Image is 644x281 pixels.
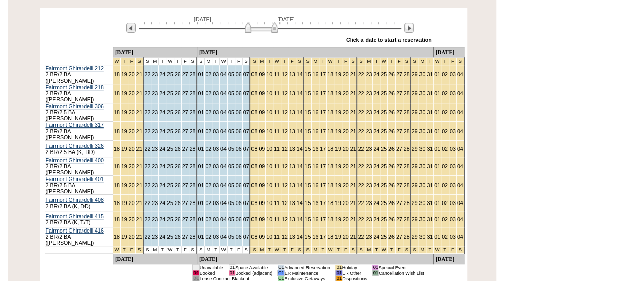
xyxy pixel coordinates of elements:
[243,146,249,152] a: 07
[220,90,227,96] a: 04
[343,90,349,96] a: 20
[114,182,120,188] a: 18
[144,90,150,96] a: 22
[213,128,219,134] a: 03
[198,71,204,78] a: 01
[259,128,265,134] a: 09
[274,128,280,134] a: 11
[434,146,440,152] a: 01
[182,128,188,134] a: 27
[381,128,387,134] a: 25
[205,90,211,96] a: 02
[350,109,356,115] a: 21
[136,109,143,115] a: 21
[236,128,242,134] a: 06
[427,109,433,115] a: 31
[312,146,318,152] a: 16
[175,109,181,115] a: 26
[259,71,265,78] a: 09
[220,163,227,169] a: 04
[175,146,181,152] a: 26
[312,163,318,169] a: 16
[213,182,219,188] a: 03
[213,90,219,96] a: 03
[289,163,295,169] a: 13
[220,71,227,78] a: 04
[190,71,196,78] a: 28
[152,71,158,78] a: 23
[175,71,181,78] a: 26
[136,90,143,96] a: 21
[366,163,372,169] a: 23
[396,146,402,152] a: 27
[46,84,104,90] a: Fairmont Ghirardelli 218
[136,146,143,152] a: 21
[46,143,104,149] a: Fairmont Ghirardelli 326
[312,71,318,78] a: 16
[327,71,333,78] a: 18
[289,109,295,115] a: 13
[228,146,234,152] a: 05
[297,128,303,134] a: 14
[304,90,311,96] a: 15
[373,128,379,134] a: 24
[205,71,211,78] a: 02
[320,90,326,96] a: 17
[304,163,311,169] a: 15
[434,90,440,96] a: 01
[190,182,196,188] a: 28
[335,109,341,115] a: 19
[274,71,280,78] a: 11
[289,90,295,96] a: 13
[335,163,341,169] a: 19
[404,146,410,152] a: 28
[121,90,127,96] a: 19
[366,71,372,78] a: 23
[312,90,318,96] a: 16
[121,146,127,152] a: 19
[457,71,463,78] a: 04
[182,71,188,78] a: 27
[228,163,234,169] a: 05
[46,157,104,163] a: Fairmont Ghirardelli 400
[159,163,165,169] a: 24
[159,109,165,115] a: 24
[159,71,165,78] a: 24
[404,128,410,134] a: 28
[259,90,265,96] a: 09
[152,109,158,115] a: 23
[236,146,242,152] a: 06
[152,90,158,96] a: 23
[419,163,425,169] a: 30
[320,128,326,134] a: 17
[129,128,135,134] a: 20
[404,163,410,169] a: 28
[282,128,288,134] a: 12
[450,146,456,152] a: 03
[46,103,104,109] a: Fairmont Ghirardelli 306
[381,146,387,152] a: 25
[442,90,448,96] a: 02
[411,71,417,78] a: 29
[297,71,303,78] a: 14
[175,90,181,96] a: 26
[144,163,150,169] a: 22
[274,146,280,152] a: 11
[114,109,120,115] a: 18
[243,71,249,78] a: 07
[167,182,173,188] a: 25
[442,109,448,115] a: 02
[442,146,448,152] a: 02
[427,90,433,96] a: 31
[282,163,288,169] a: 12
[419,90,425,96] a: 30
[220,109,227,115] a: 04
[243,109,249,115] a: 07
[220,146,227,152] a: 04
[136,182,143,188] a: 21
[190,109,196,115] a: 28
[114,163,120,169] a: 18
[396,109,402,115] a: 27
[182,182,188,188] a: 27
[404,109,410,115] a: 28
